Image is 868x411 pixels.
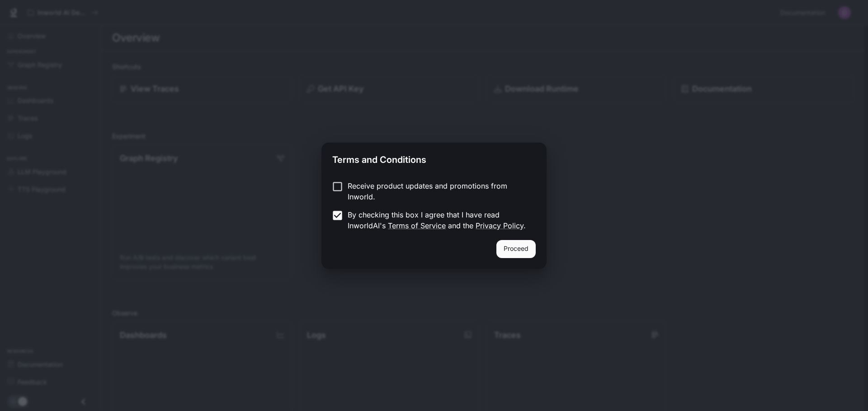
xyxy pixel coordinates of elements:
[321,143,547,173] h2: Terms and Conditions
[388,221,446,230] a: Terms of Service
[348,180,528,202] p: Receive product updates and promotions from Inworld.
[476,221,524,230] a: Privacy Policy
[348,209,528,231] p: By checking this box I agree that I have read InworldAI's and the .
[496,240,536,258] button: Proceed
